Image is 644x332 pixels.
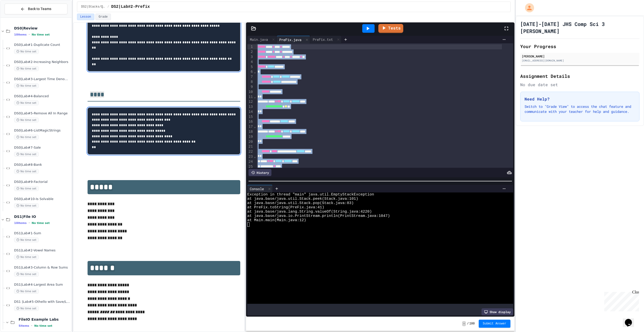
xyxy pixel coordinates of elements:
span: at java.base/java.util.Stack.peek(Stack.java:101) [247,197,358,201]
span: No time set [14,186,39,191]
span: DS0|Lab#1-Duplicate Count [14,43,70,47]
div: 8 [247,79,254,84]
div: Console [247,186,266,191]
div: PreFix.java [277,37,304,42]
span: / [107,5,109,9]
span: 5 items [19,324,29,327]
span: DS1|Lab#1-Sum [14,231,70,236]
span: No time set [14,49,39,54]
span: DS0|Lab#9-Factorial [14,180,70,184]
span: DS0|Lab#5-Remove All In Range [14,111,70,116]
div: 17 [247,124,254,129]
span: DS0|Lab#4-Balanced [14,94,70,98]
span: No time set [14,83,39,88]
span: DS0|Lab#8-Bank [14,163,70,167]
div: 9 [247,84,254,89]
span: No time set [14,169,39,174]
h2: Your Progress [520,43,639,50]
div: 3 [247,54,254,59]
span: 100 [469,322,475,326]
div: PreFix.txt [310,37,335,42]
span: at PreFix.toString(PreFix.java:41) [247,205,324,210]
span: at java.base/java.lang.String.valueOf(String.java:4220) [247,210,372,214]
span: DS0|Review [14,26,70,30]
div: My Account [520,2,535,14]
span: at java.base/java.util.Stack.pop(Stack.java:83) [247,201,354,205]
button: Lesson [77,14,94,20]
p: Switch to "Grade View" to access the chat feature and communicate with your teacher for help and ... [525,104,635,114]
div: 16 [247,119,254,124]
span: at Main.main(Main.java:12) [247,218,306,222]
button: Back to Teams [5,4,67,14]
span: Submit Answer [483,322,506,326]
div: 4 [247,59,254,64]
span: • [29,32,30,37]
div: History [249,169,271,176]
span: • [29,221,30,225]
div: Console [247,185,273,192]
h2: Assignment Details [520,73,639,80]
div: 21 [247,144,254,149]
div: [EMAIL_ADDRESS][DOMAIN_NAME] [522,59,638,62]
span: DS0|Lab#3-Largest Time Denominations [14,77,70,81]
h3: Need Help? [525,96,635,102]
div: 18 [247,129,254,134]
span: Fold line [254,124,256,128]
span: FileIO Example Labs [19,317,70,322]
span: No time set [14,272,39,277]
span: 10 items [14,221,27,225]
div: 12 [247,99,254,104]
div: 22 [247,149,254,154]
span: Fold line [254,70,256,74]
span: DS1|File IO [14,214,70,219]
span: - [462,321,466,326]
span: DS1 |Lab#5-Othello with Save/Load [14,300,70,304]
span: Fold line [254,154,256,158]
div: Main.java [247,36,277,43]
div: 13 [247,104,254,109]
span: DS0|Lab#2-Increasing Neighbors [14,60,70,64]
span: No time set [32,33,50,36]
div: [PERSON_NAME] [522,54,638,58]
div: No due date set [520,82,639,88]
div: 14 [247,109,254,114]
span: No time set [14,66,39,71]
span: No time set [14,238,39,242]
span: No time set [14,255,39,259]
span: Back to Teams [28,6,51,12]
h1: [DATE]-[DATE] JHS Comp Sci 3 [PERSON_NAME] [520,20,639,35]
span: DS0|Lab#6-ListMagicStrings [14,128,70,133]
span: at java.base/java.io.PrintStream.println(PrintStream.java:1047) [247,214,390,218]
span: DS1|Lab#3-Column & Row Sums [14,265,70,270]
div: 24 [247,159,254,164]
div: PreFix.txt [310,36,342,43]
span: DS1|Lab#2-Vowel Names [14,248,70,253]
span: No time set [32,221,50,225]
div: 15 [247,114,254,119]
span: No time set [14,135,39,140]
span: DS0|Lab#7-Sale [14,146,70,150]
span: No time set [14,101,39,105]
div: Show display [481,308,513,315]
div: 19 [247,134,254,139]
iframe: chat widget [623,312,639,327]
span: DS0|Lab#10-Is Solvable [14,197,70,201]
span: 10 items [14,33,27,36]
div: Chat with us now!Close [2,2,35,32]
div: 25 [247,164,254,169]
span: No time set [14,203,39,208]
div: 5 [247,64,254,70]
div: 23 [247,154,254,159]
span: DS2|Stacks/Queues [81,5,105,9]
span: Fold line [254,95,256,99]
span: DS1|Lab#4-Largest Area Sum [14,283,70,287]
div: 10 [247,89,254,94]
div: Main.java [247,37,270,42]
button: Grade [95,14,111,20]
span: / [467,322,469,326]
div: 20 [247,139,254,144]
span: DS2|Lab#2-Prefix [111,4,150,10]
span: No time set [14,306,39,311]
div: 1 [247,44,254,49]
button: Submit Answer [479,320,510,328]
